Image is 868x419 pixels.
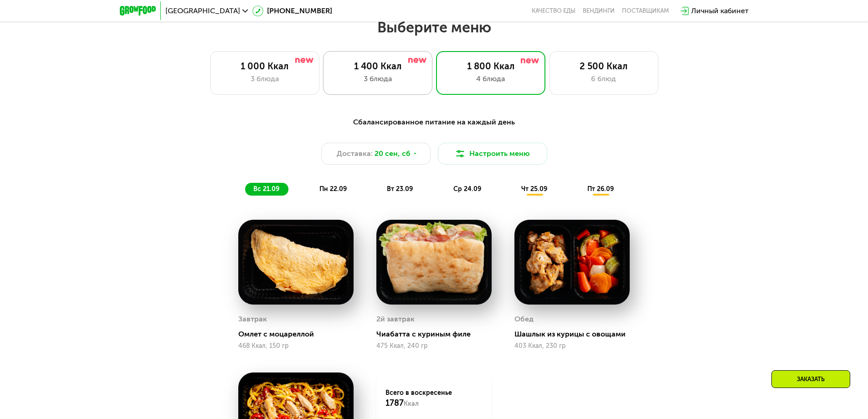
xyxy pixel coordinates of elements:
div: 1 400 Ккал [333,61,423,72]
span: вт 23.09 [387,185,413,193]
div: 3 блюда [333,73,423,84]
span: пн 22.09 [319,185,347,193]
div: 1 800 Ккал [446,61,536,72]
span: [GEOGRAPHIC_DATA] [165,7,240,15]
div: 1 000 Ккал [220,61,310,72]
div: 2й завтрак [376,312,415,326]
div: 6 блюд [559,73,649,84]
div: Чиабатта с куриным филе [376,330,499,339]
div: Заказать [771,370,850,388]
button: Настроить меню [438,143,547,165]
a: Качество еды [532,7,575,15]
div: Шашлык из курицы с овощами [514,330,637,339]
div: 2 500 Ккал [559,61,649,72]
span: вс 21.09 [253,185,279,193]
span: 1787 [385,398,404,408]
div: Завтрак [238,312,267,326]
a: Вендинги [583,7,615,15]
div: Сбалансированное питание на каждый день [164,117,704,128]
h2: Выберите меню [29,18,839,36]
div: 468 Ккал, 150 гр [238,342,354,350]
div: 4 блюда [446,73,536,84]
div: 403 Ккал, 230 гр [514,342,630,350]
div: Омлет с моцареллой [238,330,361,339]
div: Личный кабинет [691,5,749,16]
div: Обед [514,312,534,326]
div: поставщикам [622,7,669,15]
a: [PHONE_NUMBER] [252,5,332,16]
span: пт 26.09 [587,185,614,193]
span: Доставка: [337,148,373,159]
span: Ккал [404,400,419,408]
span: ср 24.09 [453,185,481,193]
span: 20 сен, сб [375,148,411,159]
div: Всего в воскресенье [385,388,483,409]
div: 475 Ккал, 240 гр [376,342,492,350]
div: 3 блюда [220,73,310,84]
span: чт 25.09 [521,185,547,193]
